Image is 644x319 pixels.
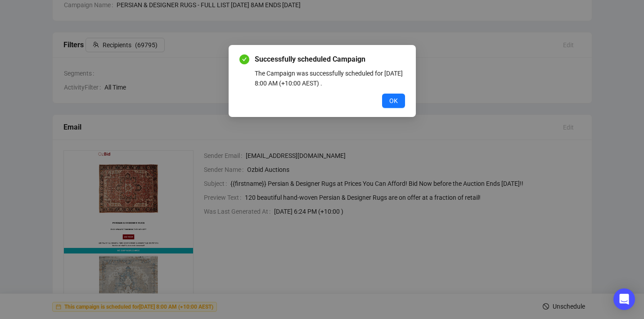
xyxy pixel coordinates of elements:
div: Open Intercom Messenger [613,288,635,310]
span: check-circle [239,54,249,64]
span: Successfully scheduled Campaign [255,54,405,65]
div: The Campaign was successfully scheduled for [DATE] 8:00 AM (+10:00 AEST) . [255,68,405,88]
button: OK [382,94,405,108]
span: OK [389,96,398,106]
